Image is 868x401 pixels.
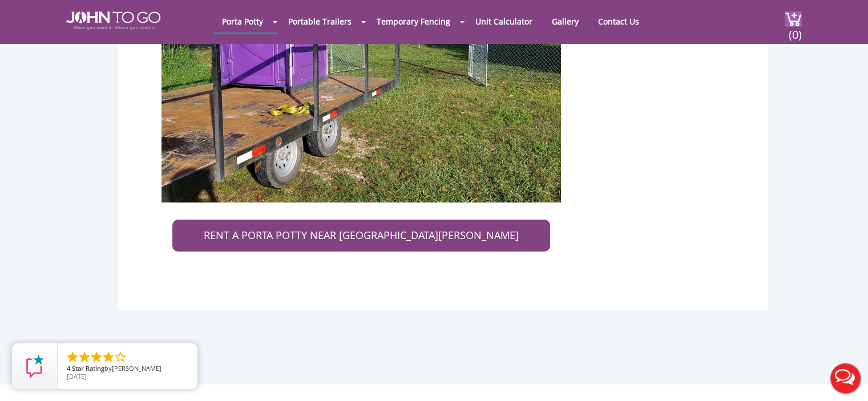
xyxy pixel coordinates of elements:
span: [PERSON_NAME] [112,364,162,372]
li:  [114,350,127,364]
a: Portable Trailers [280,10,360,33]
li:  [78,350,91,364]
img: Review Rating [23,355,46,378]
a: Contact Us [590,10,648,33]
span: 4 [67,364,70,372]
li:  [66,350,79,364]
a: RENT A PORTA POTTY NEAR [GEOGRAPHIC_DATA][PERSON_NAME] [172,220,550,252]
a: Temporary Fencing [368,10,459,33]
li:  [102,350,115,364]
span: [DATE] [67,372,87,380]
img: cart a [785,11,802,27]
li:  [90,350,103,364]
span: Star Rating [72,364,104,372]
button: Live Chat [822,355,868,401]
span: by [67,365,188,373]
a: Unit Calculator [467,10,541,33]
img: JOHN to go [66,11,160,30]
a: Gallery [543,10,587,33]
a: Porta Potty [213,10,272,33]
span: (0) [788,18,802,42]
